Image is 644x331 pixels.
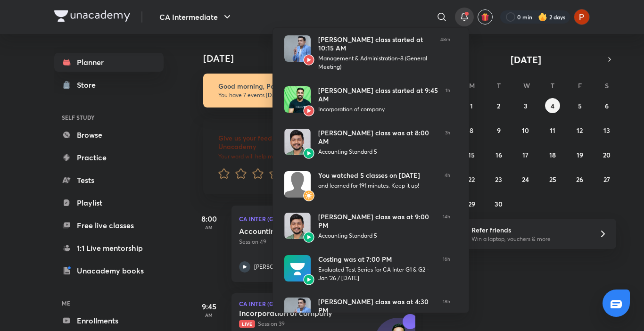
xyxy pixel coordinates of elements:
[303,232,314,243] img: Avatar
[284,86,311,113] img: Avatar
[303,54,314,66] img: Avatar
[303,148,314,159] img: Avatar
[443,298,450,325] span: 18h
[284,35,311,62] img: Avatar
[445,171,450,198] span: 4h
[273,79,462,121] a: AvatarAvatar[PERSON_NAME] class started at 9:45 AMIncorporation of company1h
[318,213,435,230] div: [PERSON_NAME] class was at 9:00 PM
[318,54,433,71] div: Management & Administration-8 (General Meeting)
[284,298,311,324] img: Avatar
[273,164,462,205] a: AvatarAvatarYou watched 5 classes on [DATE]and learned for 191 minutes. Keep it up!4h
[318,35,433,52] div: [PERSON_NAME] class started at 10:15 AM
[318,129,438,146] div: [PERSON_NAME] class was at 8:00 AM
[273,205,462,248] a: AvatarAvatar[PERSON_NAME] class was at 9:00 PMAccounting Standard 514h
[445,129,450,156] span: 3h
[273,248,462,290] a: AvatarAvatarCosting was at 7:00 PMEvaluated Test Series for CA Inter G1 & G2 - Jan '26 / [DATE]16h
[303,274,314,285] img: Avatar
[284,171,311,198] img: Avatar
[318,105,438,114] div: Incorporation of company
[318,255,435,264] div: Costing was at 7:00 PM
[284,129,311,155] img: Avatar
[273,121,462,164] a: AvatarAvatar[PERSON_NAME] class was at 8:00 AMAccounting Standard 53h
[318,298,435,314] div: [PERSON_NAME] class was at 4:30 PM
[284,213,311,239] img: Avatar
[318,265,435,282] div: Evaluated Test Series for CA Inter G1 & G2 - Jan '26 / [DATE]
[284,255,311,281] img: Avatar
[273,28,462,79] a: AvatarAvatar[PERSON_NAME] class started at 10:15 AMManagement & Administration-8 (General Meeting...
[443,213,450,240] span: 14h
[303,190,314,201] img: Avatar
[318,171,437,180] div: You watched 5 classes on [DATE]
[446,86,450,114] span: 1h
[443,255,450,282] span: 16h
[303,105,314,116] img: Avatar
[440,35,450,71] span: 48m
[318,232,435,240] div: Accounting Standard 5
[318,86,438,103] div: [PERSON_NAME] class started at 9:45 AM
[318,182,437,190] div: and learned for 191 minutes. Keep it up!
[318,148,438,156] div: Accounting Standard 5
